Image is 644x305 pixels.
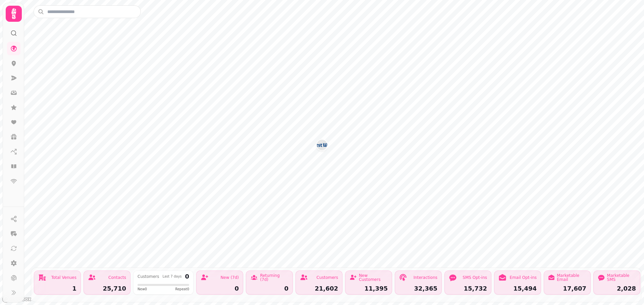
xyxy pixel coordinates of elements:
div: Marketable SMS [607,274,636,282]
div: 0 [250,286,288,292]
div: 1 [38,286,76,292]
div: 15,494 [498,286,537,292]
div: 2,028 [598,286,636,292]
div: Customers [138,275,159,279]
div: Map marker [317,140,327,152]
div: Interactions [414,276,437,280]
div: 32,365 [399,286,437,292]
div: Last 7 days [162,275,181,278]
div: 0 [185,274,189,280]
div: Contacts [108,276,126,280]
span: New 0 [138,287,147,292]
span: Repeat 0 [175,287,189,292]
div: New (7d) [220,276,239,280]
div: Marketable Email [557,274,586,282]
a: Mapbox logo [2,295,32,303]
div: 25,710 [88,286,126,292]
div: Customers [316,276,338,280]
div: New Customers [359,274,388,282]
div: SMS Opt-ins [463,276,487,280]
div: Total Venues [51,276,76,280]
div: 21,602 [300,286,338,292]
div: 11,395 [350,286,388,292]
div: 17,607 [548,286,586,292]
div: 15,732 [449,286,487,292]
div: Returning (7d) [260,274,288,282]
div: 0 [201,286,239,292]
button: Legacy Hotels, Chilworth Manor Hotel - 83920 [317,140,327,150]
div: Email Opt-ins [510,276,537,280]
